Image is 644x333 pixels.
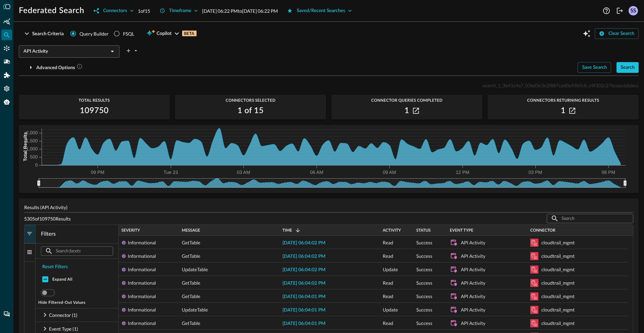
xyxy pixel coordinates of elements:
[156,5,202,16] button: Timeframe
[175,98,326,103] span: Connectors Selected
[530,266,538,274] svg: Amazon Security Lake
[581,28,592,39] button: Open Query Copilot
[461,290,485,303] div: API Activity
[416,249,432,263] span: Success
[42,263,68,271] div: Reset Filters
[282,308,325,313] span: [DATE] 06:04:01 PM
[35,162,38,168] tspan: 0
[26,138,38,143] tspan: 1,500
[383,303,398,317] span: Update
[456,170,469,175] tspan: 12 PM
[237,170,250,175] tspan: 03 AM
[49,325,78,332] p: Event Type (1)
[19,5,84,16] h1: Federated Search
[602,170,615,175] tspan: 06 PM
[383,263,398,276] span: Update
[383,228,401,233] span: Activity
[49,312,77,319] p: Connector (1)
[297,7,345,15] div: Saved/Recent Searches
[36,230,118,243] h4: Filters
[561,212,618,225] input: Search
[1,83,12,94] div: Settings
[36,308,118,322] div: Connector (1)
[541,236,575,249] div: cloudtrail_mgmt
[541,290,575,303] div: cloudtrail_mgmt
[30,154,38,159] tspan: 500
[282,254,325,259] span: [DATE] 06:04:02 PM
[416,276,432,290] span: Success
[310,170,323,175] tspan: 06 AM
[530,319,538,327] svg: Amazon Security Lake
[182,303,208,317] span: UpdateTable
[26,146,38,151] tspan: 1,000
[416,228,431,233] span: Status
[529,170,542,175] tspan: 03 PM
[383,290,393,303] span: Read
[1,30,12,40] div: Federated Search
[461,303,485,317] div: API Activity
[108,47,117,56] button: Open
[128,236,156,249] div: Informational
[128,276,156,290] div: Informational
[530,228,555,233] span: Connector
[383,249,393,263] span: Read
[530,252,538,260] svg: Amazon Security Lake
[416,236,432,249] span: Success
[331,98,482,103] span: Connector Queries Completed
[383,236,393,249] span: Read
[1,56,12,67] div: Pipelines
[461,276,485,290] div: API Activity
[629,83,639,88] span: (dev)
[282,281,325,286] span: [DATE] 06:04:02 PM
[282,241,325,245] span: [DATE] 06:04:02 PM
[182,276,200,290] span: GetTable
[561,105,566,116] h2: 1
[383,170,396,175] tspan: 09 AM
[91,170,104,175] tspan: 09 PM
[282,321,325,326] span: [DATE] 06:04:01 PM
[182,236,200,249] span: GetTable
[282,268,325,272] span: [DATE] 06:04:02 PM
[182,263,208,276] span: UpdateTable
[182,228,200,233] span: Message
[282,228,292,233] span: Time
[22,132,28,161] tspan: Total Results
[530,306,538,314] svg: Amazon Security Lake
[416,317,432,330] span: Success
[530,239,538,247] svg: Amazon Security Lake
[1,97,12,107] div: Query Agent
[123,30,135,37] div: FSQL
[461,249,485,263] div: API Activity
[182,249,200,263] span: GetTable
[38,301,86,305] span: Hide Filtered-Out Values
[163,170,178,175] tspan: Tue 23
[541,263,575,276] div: cloudtrail_mgmt
[21,47,106,56] input: Select an Event Type
[1,43,12,54] div: Connectors
[237,105,264,116] h2: 1 of 15
[182,31,197,36] p: BETA
[461,263,485,276] div: API Activity
[488,98,639,103] span: Connectors Returning Results
[52,278,72,282] span: Expand All
[103,7,127,15] div: Connectors
[90,5,138,16] button: Connectors
[461,236,485,249] div: API Activity
[1,16,12,27] div: Summary Insights
[383,317,393,330] span: Read
[383,276,393,290] span: Read
[157,30,172,38] span: Copilot
[169,7,192,15] div: Timeframe
[32,30,64,38] div: Search Criteria
[578,62,611,73] button: Save Search
[541,317,575,330] div: cloudtrail_mgmt
[125,45,140,56] button: plus-arrow-button
[629,6,638,15] div: SS
[416,263,432,276] span: Success
[182,290,200,303] span: GetTable
[482,83,628,88] span: search_1_3b41c4a7_036d3e3e2f887cad0a93b5c8_e9f302c276caac6d
[128,249,156,263] div: Informational
[19,62,87,73] button: Advanced Options
[541,249,575,263] div: cloudtrail_mgmt
[128,303,156,317] div: Informational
